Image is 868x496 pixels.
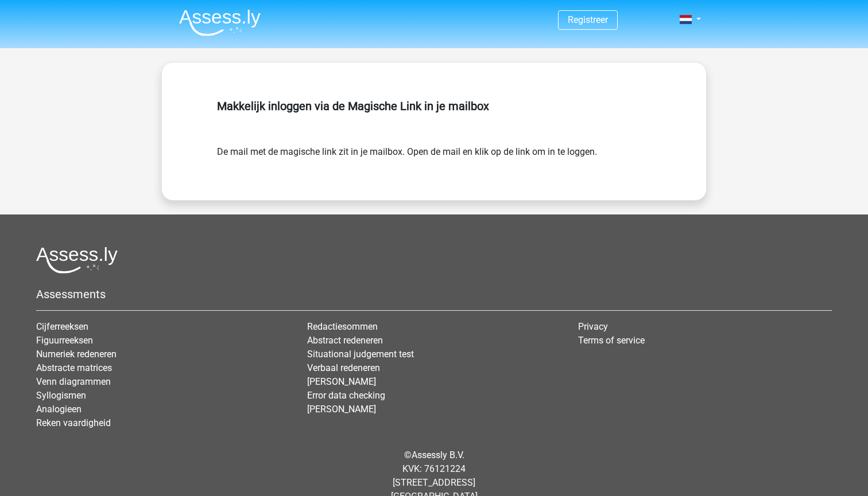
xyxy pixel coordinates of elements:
a: Figuurreeksen [36,335,93,346]
a: Syllogismen [36,390,86,401]
a: Situational judgement test [307,349,414,360]
a: Verbaal redeneren [307,362,380,373]
a: Numeriek redeneren [36,349,117,360]
a: Privacy [578,321,608,332]
a: Terms of service [578,335,645,346]
a: Abstract redeneren [307,335,383,346]
a: Redactiesommen [307,321,378,332]
form: De mail met de magische link zit in je mailbox. Open de mail en klik op de link om in te loggen. [217,145,651,159]
a: Reken vaardigheid [36,417,111,428]
a: Assessly B.V. [412,450,464,460]
a: Registreer [568,14,608,25]
h5: Makkelijk inloggen via de Magische Link in je mailbox [217,99,651,113]
img: Assessly [179,9,261,36]
a: Error data checking [307,390,385,401]
a: Venn diagrammen [36,376,111,387]
a: Analogieen [36,404,82,415]
a: Abstracte matrices [36,362,112,373]
img: Assessly logo [36,247,118,274]
a: [PERSON_NAME] [307,376,376,387]
a: Cijferreeksen [36,321,88,332]
a: [PERSON_NAME] [307,404,376,415]
h5: Assessments [36,287,832,301]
